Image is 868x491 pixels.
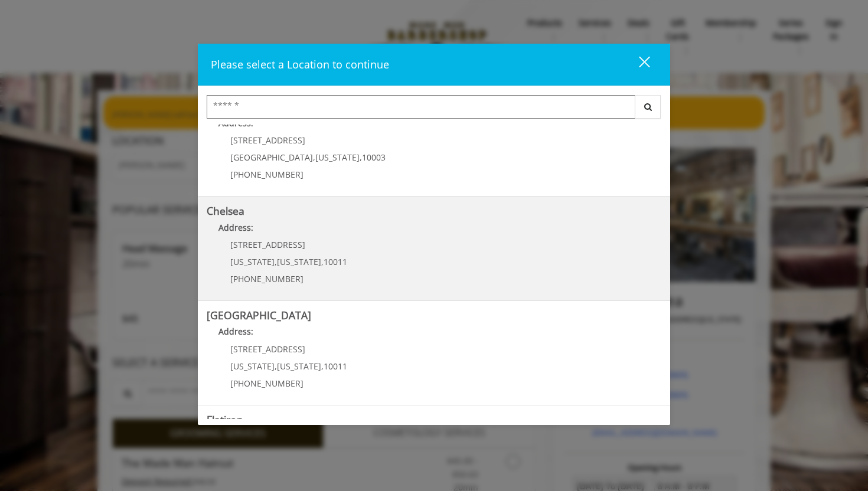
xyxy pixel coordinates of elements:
span: [US_STATE] [230,256,275,267]
span: , [360,152,362,163]
span: [PHONE_NUMBER] [230,273,304,284]
b: Chelsea [207,204,244,218]
button: close dialog [617,53,657,77]
span: [PHONE_NUMBER] [230,378,304,389]
span: , [275,361,277,372]
span: , [275,256,277,267]
span: [US_STATE] [230,361,275,372]
b: Flatiron [207,413,243,427]
b: Address: [218,222,253,233]
span: [STREET_ADDRESS] [230,239,305,250]
span: , [321,256,324,267]
span: [STREET_ADDRESS] [230,135,305,146]
div: close dialog [625,55,649,73]
span: 10011 [324,256,347,267]
span: [PHONE_NUMBER] [230,169,304,180]
b: Address: [218,326,253,337]
span: Please select a Location to continue [211,57,389,71]
input: Search Center [207,95,635,119]
span: 10003 [362,152,386,163]
span: 10011 [324,361,347,372]
b: Address: [218,117,253,129]
span: [GEOGRAPHIC_DATA] [230,152,313,163]
span: [US_STATE] [277,361,321,372]
span: , [321,361,324,372]
span: [US_STATE] [315,152,360,163]
i: Search button [641,103,655,111]
span: [US_STATE] [277,256,321,267]
div: Center Select [207,95,661,125]
span: , [313,152,315,163]
span: [STREET_ADDRESS] [230,343,305,355]
b: [GEOGRAPHIC_DATA] [207,308,311,322]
